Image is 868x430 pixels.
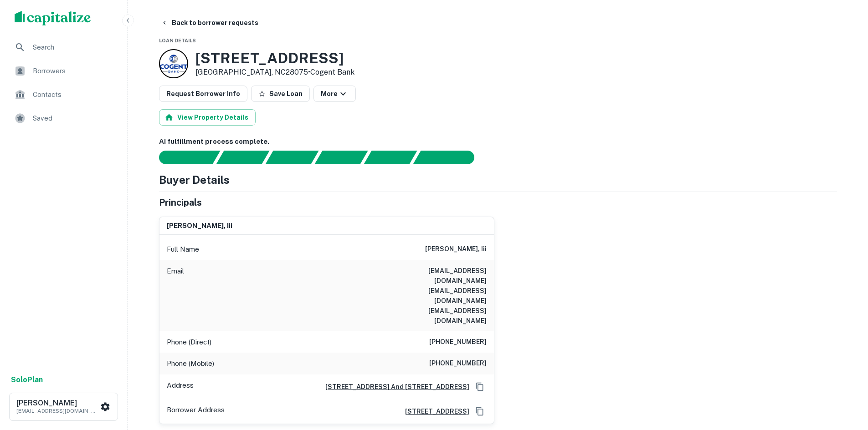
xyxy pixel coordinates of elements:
button: [PERSON_NAME][EMAIL_ADDRESS][DOMAIN_NAME] [9,393,118,421]
h6: [PERSON_NAME], iii [425,244,487,255]
img: capitalize-logo.png [15,11,91,25]
span: Contacts [33,89,114,100]
button: View Property Details [159,109,256,126]
h4: Buyer Details [159,172,230,188]
a: [STREET_ADDRESS] [398,406,469,416]
p: [EMAIL_ADDRESS][DOMAIN_NAME] [16,407,98,415]
span: Loan Details [159,38,196,43]
span: Borrowers [33,66,114,76]
h5: Principals [159,196,202,209]
p: Phone (Mobile) [167,358,214,369]
span: Saved [33,113,114,124]
p: Address [167,380,194,394]
h6: AI fulfillment process complete. [159,137,837,147]
p: [GEOGRAPHIC_DATA], NC28075 • [195,67,354,78]
h6: [PERSON_NAME], iii [167,221,232,231]
p: Email [167,266,184,326]
div: Documents found, AI parsing details... [265,151,318,164]
a: Cogent Bank [310,68,354,76]
div: Sending borrower request to AI... [148,151,216,164]
h6: [PHONE_NUMBER] [429,337,487,348]
span: Search [33,42,114,53]
h6: [PERSON_NAME] [16,400,98,407]
h6: [PHONE_NUMBER] [429,358,487,369]
button: Back to borrower requests [157,15,262,31]
h3: [STREET_ADDRESS] [195,50,354,67]
h6: [EMAIL_ADDRESS][DOMAIN_NAME] [EMAIL_ADDRESS][DOMAIN_NAME] [EMAIL_ADDRESS][DOMAIN_NAME] [377,266,487,326]
iframe: Chat Widget [822,357,868,401]
p: Full Name [167,244,199,255]
a: [STREET_ADDRESS] And [STREET_ADDRESS] [318,382,469,392]
p: Borrower Address [167,405,225,418]
a: Borrowers [7,60,120,82]
button: Request Borrower Info [159,86,247,102]
strong: Solo Plan [11,375,43,384]
p: Phone (Direct) [167,337,211,348]
button: Copy Address [473,380,487,394]
a: SoloPlan [11,374,43,385]
div: AI fulfillment process complete. [413,151,485,164]
div: Principals found, AI now looking for contact information... [314,151,368,164]
div: Principals found, still searching for contact information. This may take time... [364,151,417,164]
button: Save Loan [251,86,310,102]
a: Search [7,36,120,58]
button: Copy Address [473,405,487,418]
button: More [313,86,356,102]
div: Your request is received and processing... [216,151,269,164]
a: Saved [7,107,120,129]
a: Contacts [7,84,120,106]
